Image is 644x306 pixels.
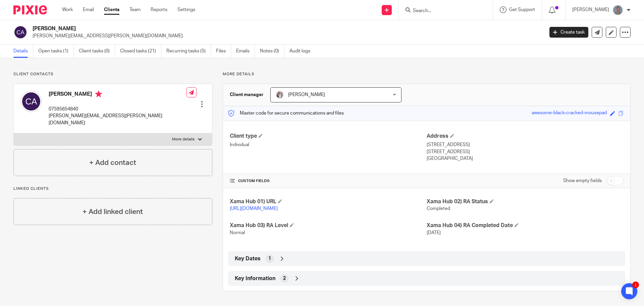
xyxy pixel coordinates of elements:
span: Key Dates [235,255,261,262]
img: James%20Headshot.png [612,5,623,15]
h4: Xama Hub 01) URL [230,198,427,205]
p: Master code for secure communications and files [228,110,344,117]
div: awesome-black-cracked-mousepad [532,110,607,117]
h4: + Add linked client [83,207,143,217]
span: Normal [230,230,245,235]
p: [GEOGRAPHIC_DATA] [427,155,624,162]
h4: [PERSON_NAME] [49,91,186,99]
p: [PERSON_NAME][EMAIL_ADDRESS][PERSON_NAME][DOMAIN_NAME] [33,33,539,39]
span: [DATE] [427,230,441,235]
h4: Client type [230,133,427,140]
a: Email [83,6,94,13]
a: Open tasks (1) [38,45,74,58]
a: Emails [236,45,255,58]
a: Clients [104,6,119,13]
img: svg%3E [20,91,42,112]
a: Create task [549,27,588,38]
p: More details [223,72,631,77]
h4: Xama Hub 04) RA Completed Date [427,222,624,229]
p: [STREET_ADDRESS] [427,148,624,155]
h4: Xama Hub 03) RA Level [230,222,427,229]
span: Completed [427,206,450,211]
p: 07595654840 [49,106,186,113]
p: Client contacts [13,72,212,77]
p: [PERSON_NAME] [572,6,609,13]
h4: + Add contact [89,158,136,168]
p: [PERSON_NAME][EMAIL_ADDRESS][PERSON_NAME][DOMAIN_NAME] [49,113,186,126]
p: More details [172,137,195,142]
span: Get Support [509,7,535,12]
img: svg%3E [13,25,28,39]
p: Linked clients [13,186,212,191]
a: Client tasks (0) [79,45,115,58]
a: Closed tasks (21) [120,45,161,58]
p: Individual [230,141,427,148]
h3: Client manager [230,91,264,98]
h4: Xama Hub 02) RA Status [427,198,624,205]
input: Search [412,8,473,14]
img: Pixie [13,5,47,14]
a: Settings [177,6,195,13]
a: Files [216,45,231,58]
a: Details [13,45,33,58]
a: Audit logs [289,45,315,58]
h4: Address [427,133,624,140]
h2: [PERSON_NAME] [33,25,438,32]
a: Work [62,6,73,13]
span: 2 [283,275,286,282]
div: 1 [632,281,639,288]
span: [PERSON_NAME] [288,92,325,97]
label: Show empty fields [563,177,602,184]
i: Primary [95,91,102,97]
a: Reports [151,6,167,13]
a: [URL][DOMAIN_NAME] [230,206,278,211]
p: [STREET_ADDRESS] [427,141,624,148]
span: 1 [268,255,271,262]
a: Notes (0) [260,45,284,58]
span: Key Information [235,275,275,282]
a: Team [129,6,141,13]
h4: CUSTOM FIELDS [230,178,427,184]
img: Karen%20Pic.png [276,91,284,99]
a: Recurring tasks (5) [166,45,211,58]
